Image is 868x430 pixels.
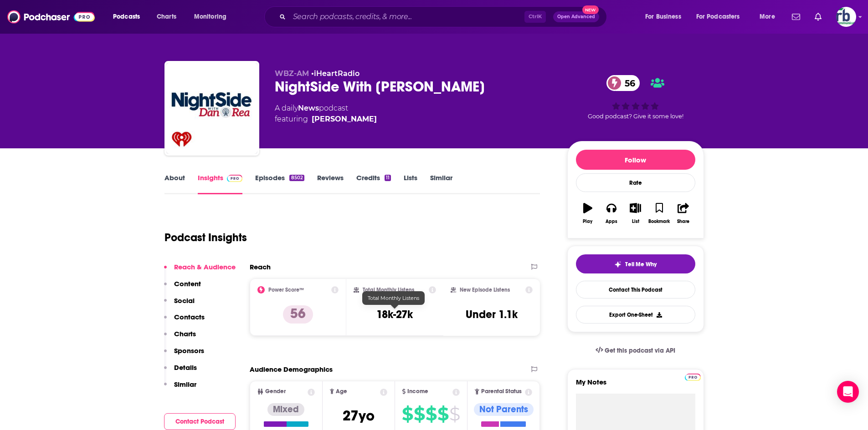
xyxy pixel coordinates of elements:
[414,407,425,421] span: $
[174,346,204,355] p: Sponsors
[836,7,856,27] button: Show profile menu
[376,308,413,321] h3: 18k-27k
[606,219,617,224] div: Apps
[426,407,437,421] span: $
[356,173,391,194] a: Credits11
[605,347,675,354] span: Get this podcast via API
[648,219,670,224] div: Bookmark
[164,263,236,279] button: Reach & Audience
[188,10,238,24] button: open menu
[113,10,140,23] span: Podcasts
[437,407,448,421] span: $
[174,380,196,389] p: Similar
[481,389,522,395] span: Parental Status
[368,295,419,301] span: Total Monthly Listens
[174,296,195,305] p: Social
[385,175,391,181] div: 11
[107,10,152,24] button: open menu
[157,10,176,23] span: Charts
[289,10,524,24] input: Search podcasts, credits, & more...
[466,308,518,321] h3: Under 1.1k
[289,175,304,181] div: 8502
[623,197,647,230] button: List
[283,305,313,324] p: 56
[588,113,683,120] span: Good podcast? Give it some love!
[583,219,592,224] div: Play
[788,9,804,25] a: Show notifications dropdown
[275,114,377,125] span: featuring
[174,279,201,288] p: Content
[250,263,271,271] h2: Reach
[639,10,693,24] button: open menu
[164,346,204,363] button: Sponsors
[576,254,695,273] button: tell me why sparkleTell Me Why
[588,339,683,362] a: Get this podcast via API
[553,11,599,22] button: Open AdvancedNew
[298,104,319,112] a: News
[632,219,639,224] div: List
[164,313,205,329] button: Contacts
[343,407,375,425] span: 27 yo
[696,10,740,23] span: For Podcasters
[311,69,360,78] span: •
[449,407,460,421] span: $
[407,389,428,395] span: Income
[685,372,701,381] a: Pro website
[753,10,786,24] button: open menu
[645,10,681,23] span: For Business
[336,389,347,395] span: Age
[164,380,196,397] button: Similar
[164,173,185,194] a: About
[690,10,753,24] button: open menu
[402,407,413,421] span: $
[265,389,286,395] span: Gender
[614,261,621,268] img: tell me why sparkle
[198,173,243,194] a: InsightsPodchaser Pro
[474,403,534,416] div: Not Parents
[174,263,236,271] p: Reach & Audience
[557,15,595,19] span: Open Advanced
[606,75,640,91] a: 56
[582,5,599,14] span: New
[430,173,452,194] a: Similar
[576,150,695,170] button: Follow
[7,8,95,25] img: Podchaser - Follow, Share and Rate Podcasts
[836,7,856,27] span: Logged in as johannarb
[151,10,182,24] a: Charts
[616,75,640,91] span: 56
[671,197,695,230] button: Share
[363,287,414,293] h2: Total Monthly Listens
[460,287,510,293] h2: New Episode Listens
[811,9,825,25] a: Show notifications dropdown
[576,173,695,192] div: Rate
[267,403,304,416] div: Mixed
[164,413,236,430] button: Contact Podcast
[255,173,304,194] a: Episodes8502
[164,329,196,346] button: Charts
[268,287,304,293] h2: Power Score™
[524,11,546,23] span: Ctrl K
[576,281,695,298] a: Contact This Podcast
[273,6,616,27] div: Search podcasts, credits, & more...
[567,69,704,126] div: 56Good podcast? Give it some love!
[576,378,695,394] label: My Notes
[677,219,689,224] div: Share
[836,7,856,27] img: User Profile
[164,279,201,296] button: Content
[760,10,775,23] span: More
[174,313,205,321] p: Contacts
[166,63,257,154] img: NightSide With Dan Rea
[600,197,623,230] button: Apps
[576,306,695,324] button: Export One-Sheet
[317,173,344,194] a: Reviews
[275,103,377,125] div: A daily podcast
[625,261,657,268] span: Tell Me Why
[194,10,226,23] span: Monitoring
[314,69,360,78] a: iHeartRadio
[404,173,417,194] a: Lists
[250,365,333,374] h2: Audience Demographics
[647,197,671,230] button: Bookmark
[164,363,197,380] button: Details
